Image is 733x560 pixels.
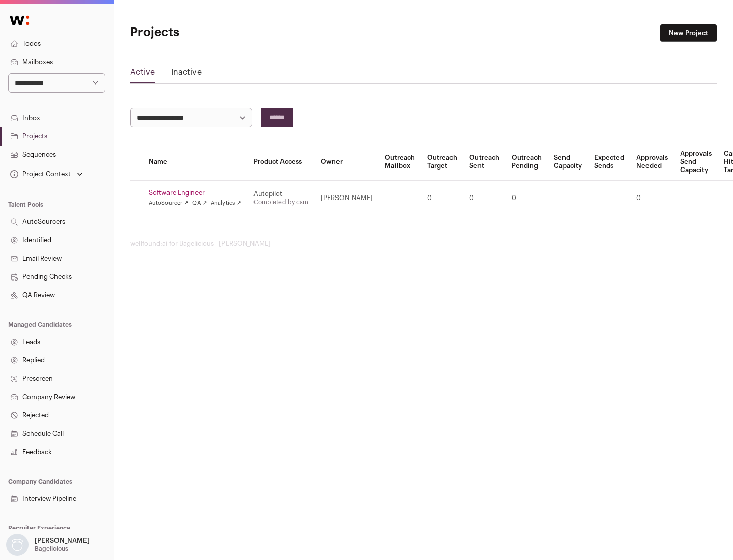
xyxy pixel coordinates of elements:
[35,545,68,553] p: Bagelicious
[463,181,505,216] td: 0
[253,199,308,205] a: Completed by csm
[4,534,92,556] button: Open dropdown
[143,144,247,181] th: Name
[315,144,379,181] th: Owner
[630,181,674,216] td: 0
[379,144,421,181] th: Outreach Mailbox
[130,66,155,82] a: Active
[315,181,379,216] td: [PERSON_NAME]
[211,199,241,207] a: Analytics ↗
[588,144,630,181] th: Expected Sends
[247,144,315,181] th: Product Access
[4,10,35,31] img: Wellfound
[6,534,29,556] img: nopic.png
[130,24,326,41] h1: Projects
[171,66,202,82] a: Inactive
[660,24,717,42] a: New Project
[8,167,85,181] button: Open dropdown
[505,181,548,216] td: 0
[505,144,548,181] th: Outreach Pending
[8,170,71,178] div: Project Context
[253,190,308,198] div: Autopilot
[548,144,588,181] th: Send Capacity
[149,189,241,197] a: Software Engineer
[463,144,505,181] th: Outreach Sent
[630,144,674,181] th: Approvals Needed
[421,181,463,216] td: 0
[674,144,718,181] th: Approvals Send Capacity
[149,199,188,207] a: AutoSourcer ↗
[130,240,717,248] footer: wellfound:ai for Bagelicious - [PERSON_NAME]
[421,144,463,181] th: Outreach Target
[35,537,90,545] p: [PERSON_NAME]
[192,199,207,207] a: QA ↗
